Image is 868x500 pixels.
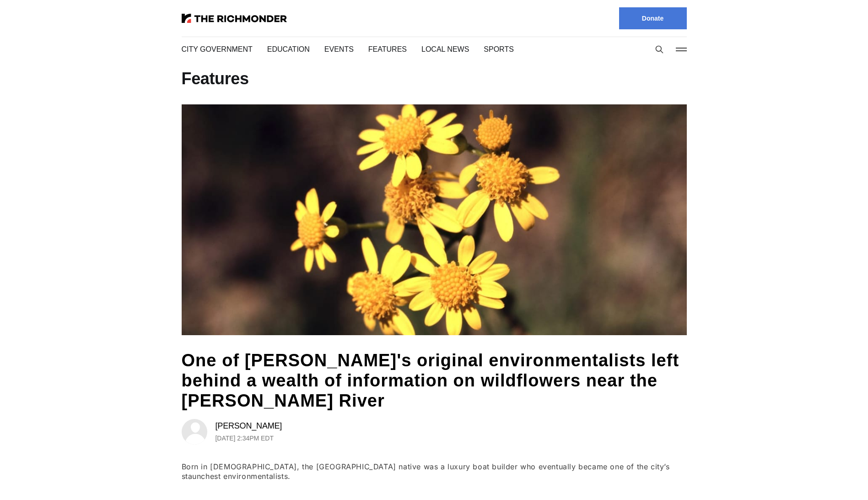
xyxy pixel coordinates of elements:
[216,420,283,431] a: [PERSON_NAME]
[791,455,868,500] iframe: portal-trigger
[414,44,459,54] a: Local News
[182,71,687,86] h1: Features
[216,433,277,444] time: [DATE] 2:34PM EDT
[619,7,687,29] a: Donate
[474,44,502,54] a: Sports
[364,44,399,54] a: Features
[182,44,250,54] a: City Government
[182,14,287,23] img: The Richmonder
[182,104,687,335] img: One of Richmond's original environmentalists left behind a wealth of information on wildflowers n...
[182,348,674,413] a: One of [PERSON_NAME]'s original environmentalists left behind a wealth of information on wildflow...
[652,43,666,56] button: Search this site
[182,462,687,481] div: Born in [DEMOGRAPHIC_DATA], the [GEOGRAPHIC_DATA] native was a luxury boat builder who eventually...
[265,44,307,54] a: Education
[322,44,349,54] a: Events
